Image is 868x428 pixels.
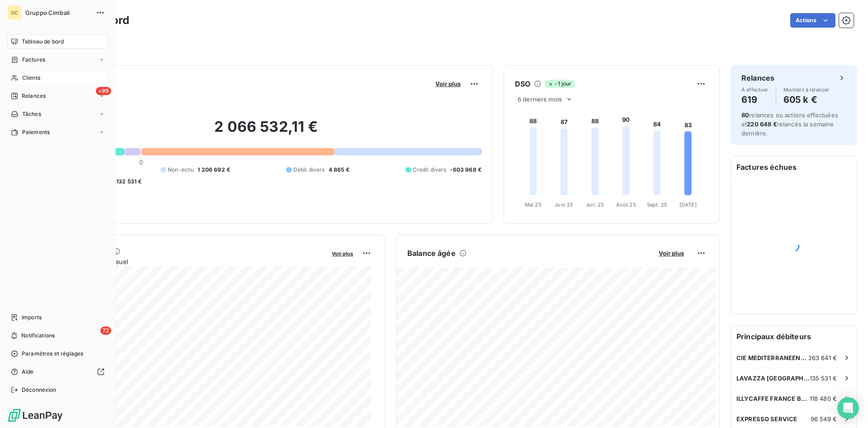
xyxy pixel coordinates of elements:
[113,178,142,186] span: -132 531 €
[22,386,57,394] span: Déconnexion
[96,87,111,95] span: +99
[332,250,353,257] span: Voir plus
[741,111,838,137] span: relances ou actions effectuées et relancés la semaine dernière.
[736,395,810,402] span: ILLYCAFFE FRANCE BELUX
[450,166,481,174] span: -603 968 €
[647,202,667,208] tspan: Sept. 25
[837,397,859,419] div: Open Intercom Messenger
[736,375,810,382] span: LAVAZZA [GEOGRAPHIC_DATA]
[783,92,830,107] h4: 605 k €
[741,111,749,119] span: 80
[433,80,463,88] button: Voir plus
[22,38,64,46] span: Tableau de bord
[747,120,777,128] span: 220 648 €
[22,74,40,82] span: Clients
[586,202,604,208] tspan: Juil. 25
[656,249,687,257] button: Voir plus
[808,354,837,361] span: 263 641 €
[741,87,769,92] span: À effectuer
[731,156,857,178] h6: Factures échues
[7,365,108,379] a: Aide
[413,166,447,174] span: Crédit divers
[811,415,837,423] span: 96 549 €
[783,87,830,92] span: Montant à relancer
[435,80,461,87] span: Voir plus
[790,13,835,28] button: Actions
[51,118,481,145] h2: 2 066 532,11 €
[736,354,808,361] span: CIE MEDITERRANEENNE DES CAFES
[616,202,636,208] tspan: Août 25
[22,92,46,100] span: Relances
[555,202,573,208] tspan: Juin 25
[7,408,63,423] img: Logo LeanPay
[741,72,774,83] h6: Relances
[731,326,857,347] h6: Principaux débiteurs
[139,159,143,166] span: 0
[168,166,194,174] span: Non-échu
[293,166,325,174] span: Débit divers
[329,249,356,257] button: Voir plus
[51,257,325,266] span: Chiffre d'affaires mensuel
[22,368,34,376] span: Aide
[25,9,90,16] span: Gruppo Cimbali
[329,166,349,174] span: 4 865 €
[22,313,42,322] span: Imports
[515,78,530,89] h6: DSO
[810,395,837,402] span: 118 480 €
[525,202,542,208] tspan: Mai 25
[21,332,55,340] span: Notifications
[810,375,837,382] span: 135 531 €
[22,128,50,136] span: Paiements
[545,80,574,88] span: -1 jour
[100,327,111,335] span: 72
[7,5,22,20] div: GC
[22,56,45,64] span: Factures
[22,110,41,118] span: Tâches
[659,250,684,257] span: Voir plus
[736,415,797,423] span: EXPRESSO SERVICE
[518,96,562,103] span: 6 derniers mois
[198,166,230,174] span: 1 206 692 €
[679,202,697,208] tspan: [DATE]
[22,350,83,358] span: Paramètres et réglages
[407,248,456,259] h6: Balance âgée
[741,92,769,107] h4: 619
